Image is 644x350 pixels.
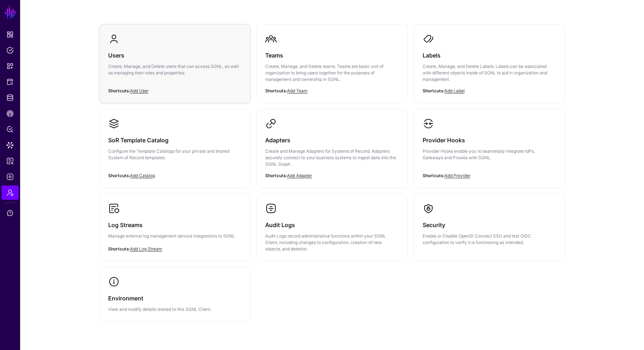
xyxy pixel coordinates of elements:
h3: Teams [265,50,399,60]
a: Add Team [287,88,307,93]
a: TeamsCreate, Manage, and Delete teams. Teams are basic unit of organization to bring users togeth... [257,24,407,103]
a: CAEP Hub [1,106,19,121]
strong: Shortcuts: [108,88,130,93]
a: LabelsCreate, Manage, and Delete Labels. Labels can be associated with different objects inside o... [414,24,565,103]
strong: Shortcuts: [265,88,287,93]
span: Admin [6,189,14,196]
span: Policies [6,47,14,54]
h3: Users [108,50,241,60]
a: Add Provider [445,173,470,178]
a: SecurityEnable or Disable OpenID Connect SSO and test OIDC configuration to verify it is function... [414,194,565,254]
p: Create, Manage, and Delete Labels. Labels can be associated with different objects inside of SGNL... [423,63,556,83]
a: Provider HooksProvider Hooks enable you to seamlessly integrate IdPs, Gateways and Proxies with S... [414,109,565,181]
h3: Labels [423,50,556,60]
span: Data Lens [6,142,14,149]
strong: Shortcuts: [265,173,287,178]
a: Policy Lens [1,122,19,137]
a: Audit LogsAudit Logs record administrative functions within your SGNL Client, including changes t... [257,194,407,261]
a: UsersCreate, Manage, and Delete users that can access SGNL, as well as managing their roles and p... [100,24,250,96]
span: Protected Systems [6,78,14,86]
a: Data Lens [1,138,19,152]
span: Access Reporting [6,157,14,165]
a: EnvironmentView and modify details related to this SGNL Client. [100,267,250,321]
h3: Adapters [265,135,399,145]
strong: Shortcuts: [423,173,445,178]
a: Admin [1,185,19,200]
a: Identity Data Fabric [1,91,19,105]
span: Dashboard [6,31,14,38]
a: Log StreamsManage external log management service integrations to SGNL. [100,194,250,259]
h3: SoR Template Catalog [108,135,241,145]
strong: Shortcuts: [423,88,445,93]
h3: Security [423,220,556,230]
a: Add Label [445,88,465,93]
strong: Shortcuts: [108,173,130,178]
a: Snippets [1,59,19,73]
h3: Environment [108,293,241,303]
a: Dashboard [1,27,19,42]
p: Enable or Disable OpenID Connect SSO and test OIDC configuration to verify it is functioning as i... [423,233,556,246]
span: Logs [6,173,14,180]
p: Create and Manage Adapters for Systems of Record. Adapters securely connect to your business syst... [265,148,399,167]
a: SGNL [4,4,17,20]
h3: Provider Hooks [423,135,556,145]
h3: Log Streams [108,220,241,230]
a: AdaptersCreate and Manage Adapters for Systems of Record. Adapters securely connect to your busin... [257,109,407,188]
p: Manage external log management service integrations to SGNL. [108,233,241,239]
a: SoR Template CatalogConfigure the Template Catalogs for your private and shared System of Record ... [100,109,250,181]
p: Provider Hooks enable you to seamlessly integrate IdPs, Gateways and Proxies with SGNL. [423,148,556,161]
p: Audit Logs record administrative functions within your SGNL Client, including changes to configur... [265,233,399,252]
p: View and modify details related to this SGNL Client. [108,306,241,313]
span: CAEP Hub [6,110,14,117]
span: Policy Lens [6,126,14,133]
span: Snippets [6,63,14,70]
a: Logs [1,170,19,184]
a: Add Catalog [130,173,155,178]
p: Configure the Template Catalogs for your private and shared System of Record templates. [108,148,241,161]
strong: Shortcuts: [108,246,130,252]
p: Create, Manage, and Delete teams. Teams are basic unit of organization to bring users together fo... [265,63,399,83]
a: Add Adapter [287,173,312,178]
a: Add User [130,88,148,93]
a: Protected Systems [1,75,19,89]
a: Add Log Stream [130,246,162,252]
p: Create, Manage, and Delete users that can access SGNL, as well as managing their roles and proper... [108,63,241,76]
span: Identity Data Fabric [6,94,14,101]
a: Policies [1,43,19,57]
h3: Audit Logs [265,220,399,230]
a: Access Reporting [1,154,19,168]
span: Support [6,209,14,217]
